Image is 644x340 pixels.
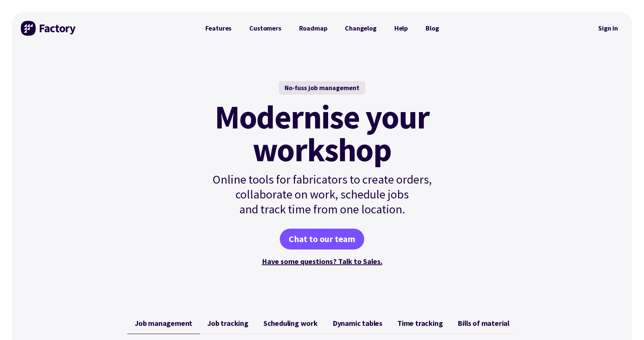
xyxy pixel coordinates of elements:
[280,229,364,250] a: Chat to our team
[290,21,336,36] a: Roadmap
[263,319,318,328] span: Scheduling work
[215,101,429,166] mark: Modernise your workshop
[417,21,448,36] a: Blog
[135,319,192,328] span: Job management
[593,20,623,37] nav: Secondary Navigation
[207,319,249,328] span: Job tracking
[333,319,382,328] span: Dynamic tables
[196,172,448,217] p: Online tools for fabricators to create orders, collaborate on work, schedule jobs and track time ...
[397,319,443,328] span: Time tracking
[21,21,77,36] img: Factory
[279,81,365,95] div: No-fuss job management
[196,21,241,36] a: Features
[385,21,417,36] a: Help
[336,21,385,36] a: Changelog
[262,257,382,266] a: Have some questions? Talk to Sales.
[593,20,623,37] a: Sign in
[240,21,290,36] a: Customers
[458,319,509,328] span: Bills of material
[196,21,448,36] nav: Primary Navigation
